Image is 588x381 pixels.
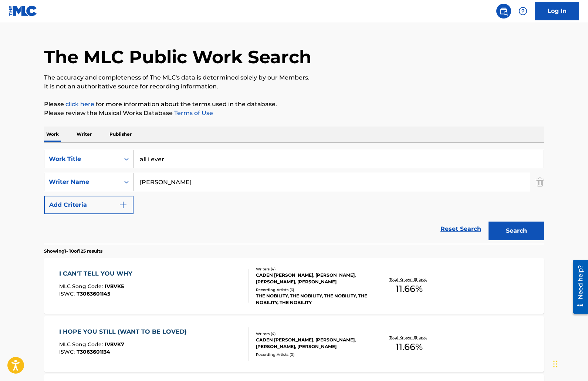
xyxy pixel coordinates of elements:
[536,173,544,191] img: Delete Criterion
[119,200,128,209] img: 9d2ae6d4665cec9f34b9.svg
[44,46,311,68] h1: The MLC Public Work Search
[59,348,77,355] span: ISWC :
[49,155,115,163] div: Work Title
[389,277,429,282] p: Total Known Shares:
[105,283,124,290] span: IV8VK5
[173,109,213,117] a: Terms of Use
[389,335,429,340] p: Total Known Shares:
[59,290,77,297] span: ISWC :
[567,257,588,317] iframe: Resource Center
[516,4,530,18] div: Help
[9,6,37,16] img: MLC Logo
[256,266,368,272] div: Writers ( 4 )
[256,287,368,293] div: Recording Artists ( 6 )
[74,127,94,142] p: Writer
[105,341,124,348] span: IV8VK7
[44,258,544,314] a: I CAN'T TELL YOU WHYMLC Song Code:IV8VK5ISWC:T3063601145Writers (4)CADEN [PERSON_NAME], [PERSON_N...
[44,100,544,109] p: Please for more information about the terms used in the database.
[59,269,136,278] div: I CAN'T TELL YOU WHY
[44,127,61,142] p: Work
[551,345,588,381] iframe: Chat Widget
[44,316,544,372] a: I HOPE YOU STILL (WANT TO BE LOVED)MLC Song Code:IV8VK7ISWC:T3063601134Writers (4)CADEN [PERSON_N...
[256,337,368,350] div: CADEN [PERSON_NAME], [PERSON_NAME], [PERSON_NAME], [PERSON_NAME]
[49,178,115,186] div: Writer Name
[396,282,423,296] span: 11.66 %
[44,82,544,91] p: It is not an authoritative source for recording information.
[77,290,110,297] span: T3063601145
[256,331,368,337] div: Writers ( 4 )
[77,348,110,355] span: T3063601134
[489,222,544,240] button: Search
[256,272,368,285] div: CADEN [PERSON_NAME], [PERSON_NAME], [PERSON_NAME], [PERSON_NAME]
[59,327,190,336] div: I HOPE YOU STILL (WANT TO BE LOVED)
[107,127,134,142] p: Publisher
[59,341,105,348] span: MLC Song Code :
[44,109,544,118] p: Please review the Musical Works Database
[256,352,368,357] div: Recording Artists ( 0 )
[518,7,527,16] img: help
[553,353,558,375] div: Drag
[59,283,105,290] span: MLC Song Code :
[44,248,102,254] p: Showing 1 - 10 of 125 results
[44,150,544,244] form: Search Form
[499,7,508,16] img: search
[44,73,544,82] p: The accuracy and completeness of The MLC's data is determined solely by our Members.
[256,293,368,306] div: THE NOBILITY, THE NOBILITY, THE NOBILITY, THE NOBILITY, THE NOBILITY
[65,101,94,108] a: click here
[496,4,511,18] a: Public Search
[535,2,579,20] a: Log In
[44,196,134,214] button: Add Criteria
[437,221,485,237] a: Reset Search
[396,340,423,354] span: 11.66 %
